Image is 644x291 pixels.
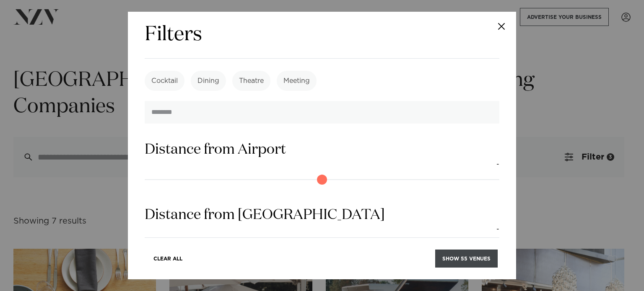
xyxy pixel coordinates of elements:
[487,12,516,41] button: Close
[146,250,190,268] button: Clear All
[145,206,499,224] h3: Distance from [GEOGRAPHIC_DATA]
[145,140,499,159] h3: Distance from Airport
[496,224,499,234] output: -
[191,71,226,91] label: Dining
[145,22,202,48] h2: Filters
[435,250,498,268] button: Show 55 venues
[232,71,270,91] label: Theatre
[277,71,317,91] label: Meeting
[145,71,184,91] label: Cocktail
[496,159,499,170] output: -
